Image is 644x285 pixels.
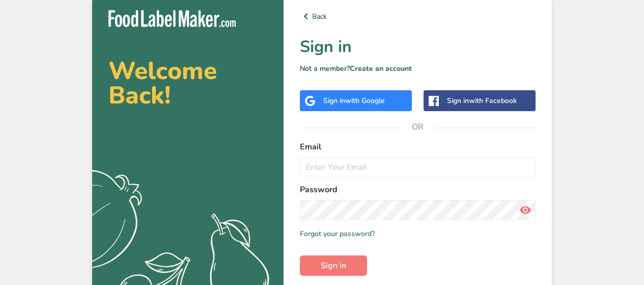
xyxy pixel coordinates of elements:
[300,255,367,276] button: Sign in
[300,184,536,196] label: Password
[300,141,536,153] label: Email
[300,35,536,59] h1: Sign in
[469,96,517,106] span: with Facebook
[345,96,385,106] span: with Google
[108,10,236,27] img: Food Label Maker
[447,95,517,106] div: Sign in
[323,95,385,106] div: Sign in
[403,112,433,142] span: OR
[300,63,536,74] p: Not a member?
[350,64,412,73] a: Create an account
[300,157,536,177] input: Enter Your Email
[108,59,267,108] h2: Welcome Back!
[300,10,536,22] a: Back
[321,260,346,272] span: Sign in
[300,228,375,239] a: Forgot your password?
